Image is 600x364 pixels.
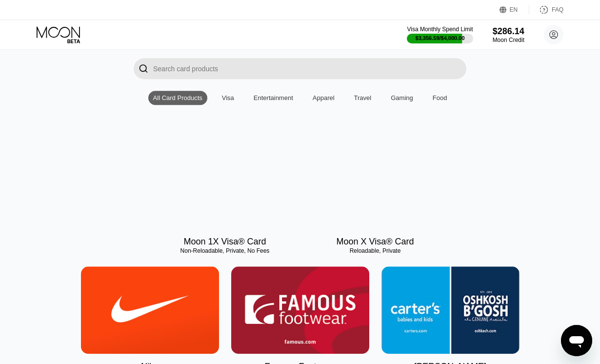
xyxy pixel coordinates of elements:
[407,26,473,33] div: Visa Monthly Spend Limit
[134,58,153,79] div: 
[349,91,377,105] div: Travel
[433,94,447,101] div: Food
[249,91,298,105] div: Entertainment
[416,35,465,41] div: $3,356.59 / $4,000.00
[552,6,563,13] div: FAQ
[493,26,524,43] div: $286.14Moon Credit
[217,91,239,105] div: Visa
[493,37,524,43] div: Moon Credit
[156,247,294,254] div: Non-Reloadable, Private, No Fees
[222,94,234,101] div: Visa
[153,94,202,101] div: All Card Products
[183,237,266,247] div: Moon 1X Visa® Card
[313,94,335,101] div: Apparel
[510,6,518,13] div: EN
[153,58,466,79] input: Search card products
[428,91,452,105] div: Food
[407,26,473,43] div: Visa Monthly Spend Limit$3,356.59/$4,000.00
[500,5,529,15] div: EN
[561,325,592,356] iframe: Button to launch messaging window
[308,91,340,105] div: Apparel
[336,237,414,247] div: Moon X Visa® Card
[391,94,413,101] div: Gaming
[529,5,563,15] div: FAQ
[148,91,207,105] div: All Card Products
[386,91,418,105] div: Gaming
[354,94,372,101] div: Travel
[254,94,293,101] div: Entertainment
[139,63,148,74] div: 
[306,247,444,254] div: Reloadable, Private
[493,26,524,37] div: $286.14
